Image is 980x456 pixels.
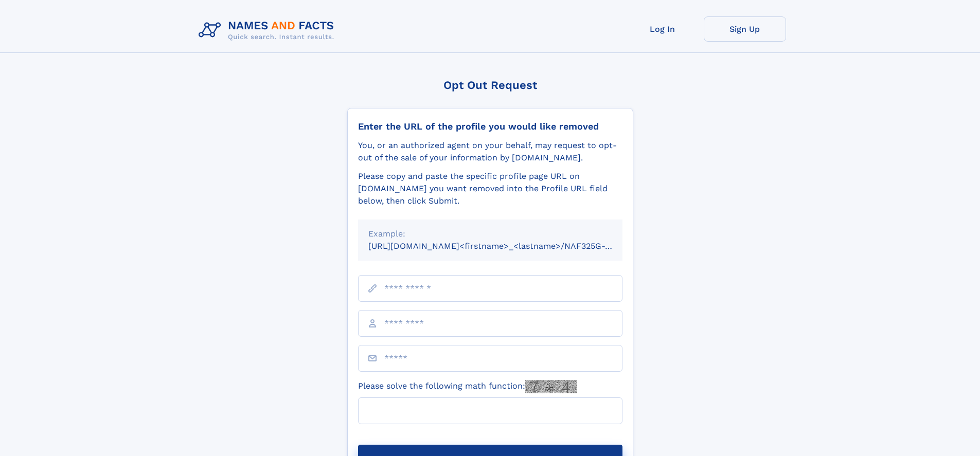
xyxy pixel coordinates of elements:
[347,79,633,92] div: Opt Out Request
[368,241,642,251] small: [URL][DOMAIN_NAME]<firstname>_<lastname>/NAF325G-xxxxxxxx
[194,16,343,44] img: Logo Names and Facts
[358,170,622,207] div: Please copy and paste the specific profile page URL on [DOMAIN_NAME] you want removed into the Pr...
[358,380,577,393] label: Please solve the following math function:
[358,121,622,132] div: Enter the URL of the profile you would like removed
[621,16,704,42] a: Log In
[704,16,786,42] a: Sign Up
[358,139,622,164] div: You, or an authorized agent on your behalf, may request to opt-out of the sale of your informatio...
[368,228,612,240] div: Example:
